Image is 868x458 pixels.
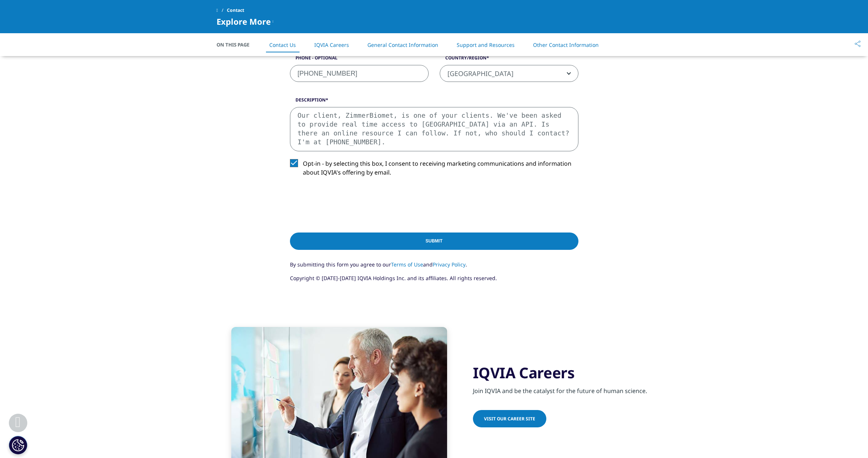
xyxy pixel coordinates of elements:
[473,382,652,395] div: Join IQVIA and be the catalyst for the future of human science.
[533,41,599,48] a: Other Contact Information
[290,189,402,217] iframe: reCAPTCHA
[473,364,652,382] h3: IQVIA Careers
[269,41,296,48] a: Contact Us
[290,159,578,181] label: Opt-in - by selecting this box, I consent to receiving marketing communications and information a...
[391,261,423,268] a: Terms of Use
[217,17,271,26] span: Explore More
[290,55,429,65] label: Phone - Optional
[217,41,257,48] span: On This Page
[473,410,546,427] a: Visit our Career Site
[290,97,578,107] label: Description
[290,261,578,274] p: By submitting this form you agree to our and .
[440,65,578,82] span: United States
[290,233,578,250] input: Submit
[457,41,515,48] a: Support and Resources
[433,261,466,268] a: Privacy Policy
[9,436,27,454] button: Cookies Settings
[440,55,578,65] label: Country/Region
[290,274,578,288] p: Copyright © [DATE]-[DATE] IQVIA Holdings Inc. and its affiliates. All rights reserved.
[314,41,349,48] a: IQVIA Careers
[484,416,535,422] span: Visit our Career Site
[440,65,578,82] span: United States
[227,4,244,17] span: Contact
[367,41,438,48] a: General Contact Information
